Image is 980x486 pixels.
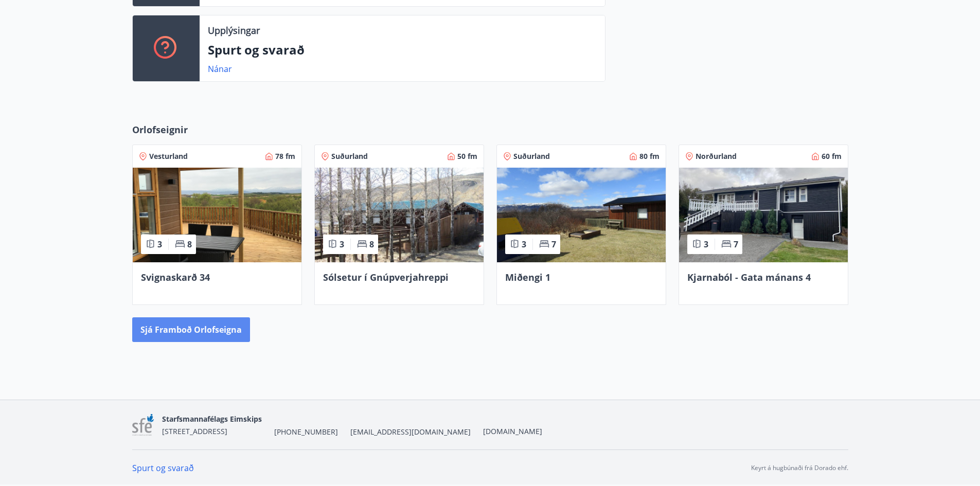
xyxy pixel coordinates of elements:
[522,239,526,250] span: 3
[323,271,449,283] span: Sólsetur í Gnúpverjahreppi
[639,151,660,161] span: 80 fm
[734,239,738,250] span: 7
[162,414,262,424] span: Starfsmannafélags Eimskips
[687,271,811,283] span: Kjarnaból - Gata mánans 4
[513,151,550,161] span: Suðurland
[187,239,192,250] span: 8
[132,123,188,136] span: Orlofseignir
[369,239,374,250] span: 8
[679,168,848,262] img: Paella dish
[350,427,471,437] span: [EMAIL_ADDRESS][DOMAIN_NAME]
[315,168,484,262] img: Paella dish
[141,271,210,283] span: Svignaskarð 34
[751,463,848,473] p: Keyrt á hugbúnaði frá Dorado ehf.
[483,426,542,436] a: [DOMAIN_NAME]
[208,24,260,37] p: Upplýsingar
[274,427,338,437] span: [PHONE_NUMBER]
[149,151,188,161] span: Vesturland
[340,239,344,250] span: 3
[132,317,250,342] button: Sjá framboð orlofseigna
[208,63,232,75] a: Nánar
[822,151,842,161] span: 60 fm
[132,414,154,436] img: 7sa1LslLnpN6OqSLT7MqncsxYNiZGdZT4Qcjshc2.png
[275,151,295,161] span: 78 fm
[331,151,368,161] span: Suðurland
[208,41,597,59] p: Spurt og svarað
[696,151,737,161] span: Norðurland
[133,168,301,262] img: Paella dish
[162,426,227,436] span: [STREET_ADDRESS]
[505,271,550,283] span: Miðengi 1
[704,239,708,250] span: 3
[457,151,477,161] span: 50 fm
[551,239,556,250] span: 7
[497,168,666,262] img: Paella dish
[157,239,162,250] span: 3
[132,462,194,474] a: Spurt og svarað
